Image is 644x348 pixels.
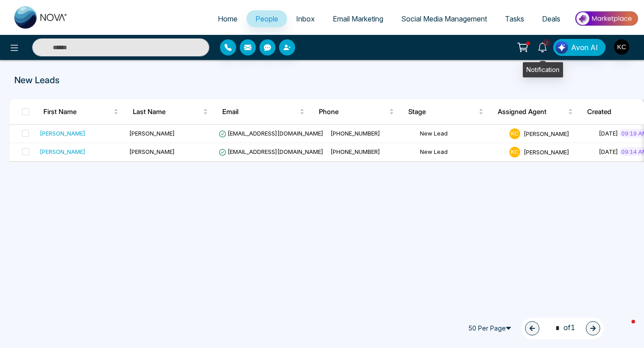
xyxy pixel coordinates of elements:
span: Deals [542,14,560,23]
span: [EMAIL_ADDRESS][DOMAIN_NAME] [219,148,323,155]
img: Market-place.gif [574,8,639,29]
span: 2 [542,39,551,47]
a: 2 [532,39,553,55]
th: Phone [312,99,401,124]
img: Nova CRM Logo [14,6,68,29]
span: Avon AI [571,42,598,53]
a: Deals [533,10,569,27]
span: [PHONE_NUMBER] [330,130,380,137]
a: Inbox [287,10,324,27]
span: Assigned Agent [498,106,566,117]
th: Last Name [126,99,215,124]
p: New Leads [14,73,630,87]
button: Avon AI [553,39,606,56]
span: [DATE] [599,130,618,137]
span: [PERSON_NAME] [129,130,175,137]
div: [PERSON_NAME] [40,147,85,156]
span: Email [222,106,298,117]
span: [PHONE_NUMBER] [330,148,380,155]
span: of 1 [550,322,575,334]
iframe: Intercom live chat [614,318,635,339]
span: Inbox [296,14,315,23]
td: New Lead [416,125,506,143]
td: New Lead [416,143,506,161]
span: Stage [408,106,477,117]
th: First Name [36,99,126,124]
th: Assigned Agent [491,99,580,124]
span: Social Media Management [401,14,487,23]
a: Email Marketing [324,10,392,27]
span: 50 Per Page [464,321,518,335]
span: [EMAIL_ADDRESS][DOMAIN_NAME] [219,130,323,137]
a: Home [209,10,246,27]
div: [PERSON_NAME] [40,129,85,138]
div: Notification [523,62,563,77]
span: K C [509,147,520,157]
span: Last Name [133,106,201,117]
span: [PERSON_NAME] [524,130,569,137]
span: People [255,14,278,23]
span: Tasks [505,14,524,23]
span: Email Marketing [333,14,383,23]
span: Phone [319,106,387,117]
th: Stage [401,99,491,124]
a: People [246,10,287,27]
span: First Name [43,106,112,117]
span: [DATE] [599,148,618,155]
img: Lead Flow [555,41,568,54]
img: User Avatar [614,39,629,55]
a: Social Media Management [392,10,496,27]
span: [PERSON_NAME] [524,148,569,155]
span: K C [509,128,520,139]
span: [PERSON_NAME] [129,148,175,155]
span: Home [218,14,237,23]
th: Email [215,99,312,124]
a: Tasks [496,10,533,27]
